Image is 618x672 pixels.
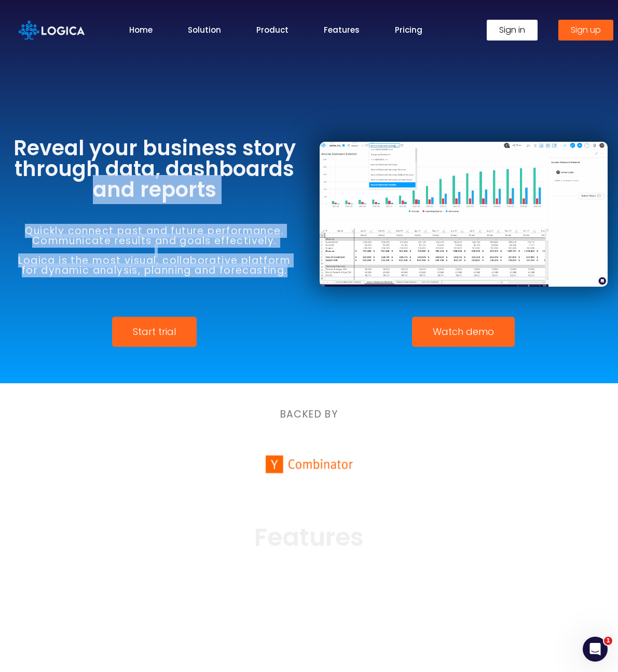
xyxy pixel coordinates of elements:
a: Pricing [395,24,422,36]
a: Home [129,24,153,36]
h6: Quickly connect past and future performance. Communicate results and goals effectively. Logica is... [10,226,299,275]
a: Watch demo [412,317,515,347]
h2: Features [19,525,600,550]
a: Product [256,24,289,36]
span: Start trial [133,327,176,337]
a: Solution [188,24,221,36]
img: Logica [19,21,85,39]
span: Sign in [499,26,525,34]
a: Logica [19,23,85,35]
a: Start trial [112,317,197,347]
a: Sign in [487,20,538,41]
h6: BACKED BY [29,409,589,419]
a: Sign up [558,20,613,41]
span: Sign up [571,26,601,34]
span: Watch demo [433,327,494,337]
iframe: Intercom live chat [583,637,608,662]
span: 1 [604,637,612,645]
a: Features [324,24,360,36]
h3: Reveal your business story through data, dashboards and reports [10,138,299,200]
